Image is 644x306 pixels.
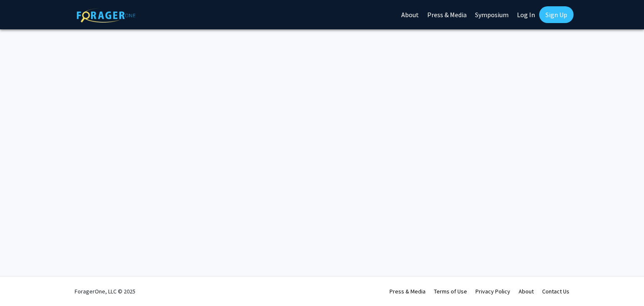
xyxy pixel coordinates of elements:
[77,8,135,23] img: ForagerOne Logo
[542,288,569,295] a: Contact Us
[475,288,510,295] a: Privacy Policy
[519,288,534,295] a: About
[390,288,426,295] a: Press & Media
[539,6,574,23] a: Sign Up
[434,288,467,295] a: Terms of Use
[75,277,135,306] div: ForagerOne, LLC © 2025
